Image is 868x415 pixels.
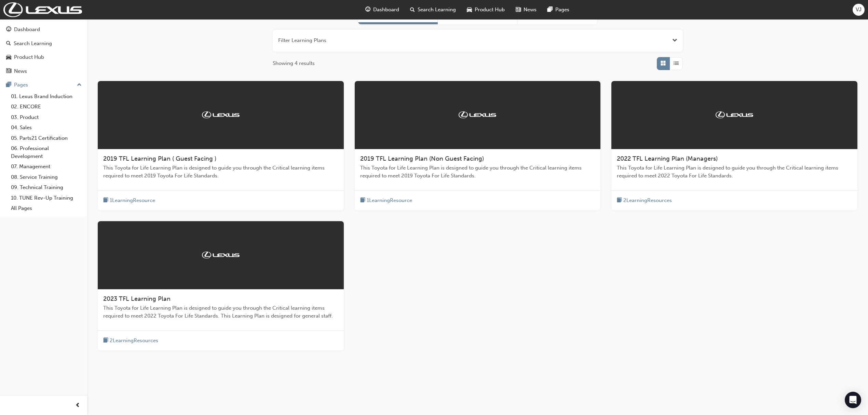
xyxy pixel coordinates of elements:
[360,196,365,205] span: book-icon
[103,336,158,345] button: book-icon2LearningResources
[373,6,399,14] span: Dashboard
[475,6,505,14] span: Product Hub
[8,182,84,193] a: 09. Technical Training
[75,401,80,410] span: prev-icon
[410,5,415,14] span: search-icon
[459,111,496,118] img: Trak
[6,68,11,75] span: news-icon
[853,4,865,16] button: VJ
[3,65,84,78] a: News
[617,196,622,205] span: book-icon
[617,164,852,179] span: This Toyota for Life Learning Plan is designed to guide you through the Critical learning items r...
[3,79,84,91] button: Pages
[672,37,677,44] button: Open the filter
[524,6,537,14] span: News
[3,2,82,17] img: Trak
[856,6,862,14] span: VJ
[360,164,595,179] span: This Toyota for Life Learning Plan is designed to guide you through the Critical learning items r...
[103,295,171,303] span: 2023 TFL Learning Plan
[8,161,84,172] a: 07. Management
[405,3,461,17] a: search-iconSearch Learning
[555,6,569,14] span: Pages
[98,81,344,210] a: Trak2019 TFL Learning Plan ( Guest Facing )This Toyota for Life Learning Plan is designed to guid...
[547,5,553,14] span: pages-icon
[3,37,84,50] a: Search Learning
[617,196,672,205] button: book-icon2LearningResources
[360,155,484,162] span: 2019 TFL Learning Plan (Non Guest Facing)
[3,22,84,79] button: DashboardSearch LearningProduct HubNews
[617,155,718,162] span: 2022 TFL Learning Plan (Managers)
[110,337,158,345] span: 2 Learning Resources
[202,252,240,258] img: Trak
[516,5,521,14] span: news-icon
[103,155,216,162] span: 2019 TFL Learning Plan ( Guest Facing )
[716,111,753,118] img: Trak
[8,203,84,214] a: All Pages
[467,5,472,14] span: car-icon
[8,143,84,161] a: 06. Professional Development
[77,81,82,90] span: up-icon
[623,197,672,204] span: 2 Learning Resources
[845,392,861,408] div: Open Intercom Messenger
[8,193,84,203] a: 10. TUNE Rev-Up Training
[110,197,155,204] span: 1 Learning Resource
[98,221,344,350] a: Trak2023 TFL Learning PlanThis Toyota for Life Learning Plan is designed to guide you through the...
[360,196,412,205] button: book-icon1LearningResource
[103,304,338,320] span: This Toyota for Life Learning Plan is designed to guide you through the Critical learning items r...
[611,81,857,210] a: Trak2022 TFL Learning Plan (Managers)This Toyota for Life Learning Plan is designed to guide you ...
[14,26,40,34] div: Dashboard
[103,196,155,205] button: book-icon1LearningResource
[510,3,542,17] a: news-iconNews
[461,3,510,17] a: car-iconProduct Hub
[8,122,84,133] a: 04. Sales
[6,82,11,88] span: pages-icon
[3,51,84,64] a: Product Hub
[360,3,405,17] a: guage-iconDashboard
[6,54,11,61] span: car-icon
[103,196,108,205] span: book-icon
[14,81,28,89] div: Pages
[6,27,11,33] span: guage-icon
[8,102,84,112] a: 02. ENCORE
[418,6,456,14] span: Search Learning
[6,41,11,47] span: search-icon
[103,336,108,345] span: book-icon
[355,81,601,210] a: Trak2019 TFL Learning Plan (Non Guest Facing)This Toyota for Life Learning Plan is designed to gu...
[14,67,27,75] div: News
[14,40,52,48] div: Search Learning
[202,111,240,118] img: Trak
[8,133,84,144] a: 05. Parts21 Certification
[542,3,575,17] a: pages-iconPages
[8,172,84,183] a: 08. Service Training
[8,91,84,102] a: 01. Lexus Brand Induction
[674,59,679,67] span: List
[14,53,44,61] div: Product Hub
[367,197,412,204] span: 1 Learning Resource
[3,23,84,36] a: Dashboard
[103,164,338,179] span: This Toyota for Life Learning Plan is designed to guide you through the Critical learning items r...
[273,59,315,67] span: Showing 4 results
[661,59,666,67] span: Grid
[8,112,84,123] a: 03. Product
[365,5,370,14] span: guage-icon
